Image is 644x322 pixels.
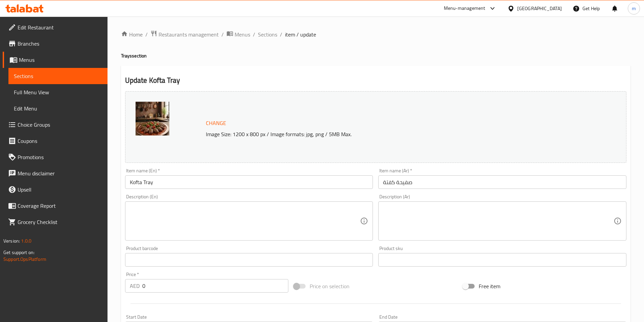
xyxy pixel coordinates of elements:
a: Restaurants management [150,30,219,39]
span: Edit Menu [14,104,102,113]
span: Menu disclaimer [18,169,102,177]
h2: Update Kofta Tray [125,75,626,85]
a: Full Menu View [8,84,108,100]
span: Change [206,118,226,128]
li: / [145,30,148,39]
a: Support.OpsPlatform [3,255,46,264]
span: m [632,5,636,12]
span: Coupons [18,137,102,145]
li: / [253,30,255,39]
a: Menu disclaimer [3,165,108,181]
span: Free item [479,282,500,290]
a: Choice Groups [3,117,108,133]
a: Coverage Report [3,198,108,214]
div: Menu-management [444,4,485,13]
a: Edit Restaurant [3,19,108,35]
h4: Trays section [121,52,630,59]
span: Promotions [18,153,102,161]
div: [GEOGRAPHIC_DATA] [517,5,562,12]
span: Branches [18,40,102,48]
input: Please enter product sku [378,253,626,267]
a: Upsell [3,181,108,198]
span: Price on selection [310,282,350,290]
span: Full Menu View [14,88,102,96]
span: Version: [3,237,20,245]
span: Menus [19,56,102,64]
a: Coupons [3,133,108,149]
a: Branches [3,35,108,52]
span: Upsell [18,185,102,194]
span: Grocery Checklist [18,218,102,226]
input: Enter name En [125,175,373,189]
span: Sections [14,72,102,80]
li: / [221,30,224,39]
a: Promotions [3,149,108,165]
button: Change [203,116,229,130]
a: Sections [258,30,277,39]
li: / [280,30,282,39]
input: Please enter price [142,279,289,293]
a: Menus [226,30,250,39]
nav: breadcrumb [121,30,630,39]
a: Sections [8,68,108,84]
p: Image Size: 1200 x 800 px / Image formats: jpg, png / 5MB Max. [203,130,564,138]
span: Menus [235,30,250,39]
span: 1.0.0 [21,237,31,245]
span: Choice Groups [18,121,102,129]
a: Menus [3,52,108,68]
input: Enter name Ar [378,175,626,189]
span: Get support on: [3,248,34,257]
span: Coverage Report [18,202,102,210]
a: Edit Menu [8,100,108,117]
a: Home [121,30,143,39]
span: Restaurants management [159,30,219,39]
span: item / update [285,30,316,39]
span: Edit Restaurant [18,23,102,31]
a: Grocery Checklist [3,214,108,230]
p: AED [130,282,140,290]
input: Please enter product barcode [125,253,373,267]
img: Kofta_Tray638946712364843962.jpg [136,102,169,135]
